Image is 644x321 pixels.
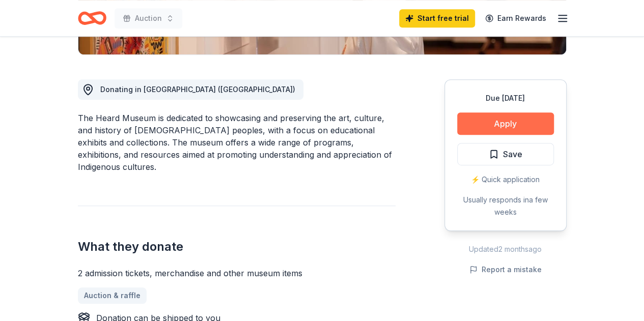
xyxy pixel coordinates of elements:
button: Save [457,143,554,165]
a: Auction & raffle [78,287,147,304]
button: Apply [457,112,554,135]
span: Auction [135,12,162,24]
button: Auction [115,8,182,28]
a: Earn Rewards [479,9,552,27]
div: Updated 2 months ago [444,243,567,255]
a: Home [78,6,106,30]
a: Start free trial [399,9,475,27]
div: Usually responds in a few weeks [457,194,554,218]
div: Due [DATE] [457,92,554,104]
span: Donating in [GEOGRAPHIC_DATA] ([GEOGRAPHIC_DATA]) [100,85,295,94]
div: ⚡️ Quick application [457,173,554,186]
span: Save [503,148,522,161]
h2: What they donate [78,239,396,255]
button: Report a mistake [469,264,542,276]
div: The Heard Museum is dedicated to showcasing and preserving the art, culture, and history of [DEMO... [78,112,396,173]
div: 2 admission tickets, merchandise and other museum items [78,267,396,279]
